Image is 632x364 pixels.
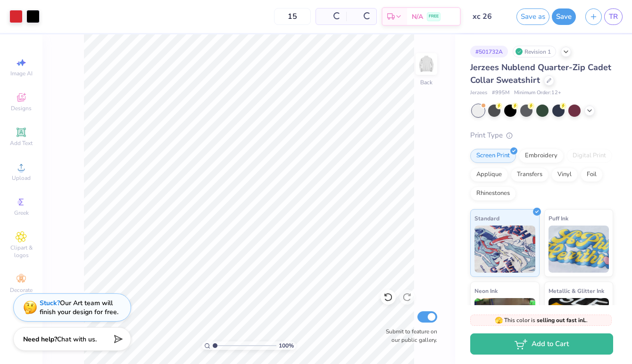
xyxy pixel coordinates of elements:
span: 🫣 [495,316,503,325]
div: Revision 1 [513,46,556,57]
span: Chat with us. [57,335,97,344]
span: # 995M [492,89,509,97]
img: Neon Ink [474,298,535,345]
img: Puff Ink [549,226,609,273]
div: Vinyl [551,168,578,182]
span: Metallic & Glitter Ink [549,286,604,296]
span: Greek [14,209,29,217]
strong: selling out fast in L [537,316,586,324]
div: Rhinestones [470,186,516,201]
a: TR [604,8,623,25]
span: Jerzees [470,89,487,97]
span: Image AI [10,70,33,77]
span: 100 % [279,341,294,350]
div: Embroidery [519,149,564,163]
div: Digital Print [566,149,612,163]
div: Print Type [470,130,613,141]
span: Jerzees Nublend Quarter-Zip Cadet Collar Sweatshirt [470,62,611,86]
div: Applique [470,168,508,182]
span: TR [609,11,618,22]
button: Add to Cart [470,333,613,355]
img: Standard [474,226,535,273]
span: Designs [11,105,32,112]
img: Back [417,55,436,73]
span: Upload [12,174,31,182]
div: Foil [581,168,603,182]
div: Transfers [511,168,549,182]
span: FREE [429,13,439,20]
strong: Stuck? [40,299,60,307]
div: Back [420,78,432,87]
span: Puff Ink [549,213,568,223]
input: Untitled Design [466,7,512,26]
span: Minimum Order: 12 + [514,89,561,97]
div: # 501732A [470,46,508,57]
span: Decorate [10,286,33,294]
strong: Need help? [23,335,57,344]
input: – – [274,8,311,25]
span: Clipart & logos [5,244,38,259]
span: Standard [474,213,499,223]
div: Screen Print [470,149,516,163]
span: Add Text [10,139,33,147]
span: This color is . [495,316,588,324]
span: Neon Ink [474,286,498,296]
button: Save as [516,8,549,25]
button: Save [552,8,576,25]
label: Submit to feature on our public gallery. [381,327,437,344]
div: Our Art team will finish your design for free. [40,299,118,316]
img: Metallic & Glitter Ink [549,298,609,345]
span: N/A [412,12,423,22]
